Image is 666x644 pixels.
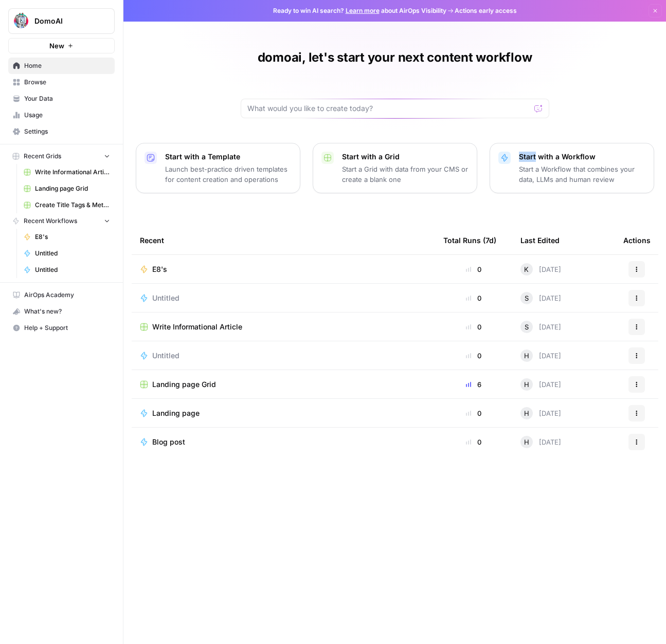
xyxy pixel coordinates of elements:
[524,379,529,390] span: H
[35,200,110,210] span: Create Title Tags & Meta Descriptions for Page
[520,407,561,419] div: [DATE]
[8,107,115,123] a: Usage
[8,90,115,107] a: Your Data
[35,168,110,177] span: Write Informational Article
[140,351,427,361] a: Untitled
[524,408,529,418] span: H
[8,303,115,320] button: What's new?
[140,379,427,390] a: Landing page Grid
[519,164,645,185] p: Start a Workflow that combines your data, LLMs and human review
[140,264,427,274] a: E8's
[24,290,110,300] span: AirOps Academy
[19,229,115,245] a: E8's
[342,164,469,185] p: Start a Grid with data from your CMS or create a blank one
[24,78,110,87] span: Browse
[247,103,530,114] input: What would you like to create today?
[8,149,115,164] button: Recent Grids
[35,265,110,274] span: Untitled
[258,49,532,66] h1: domoai, let's start your next content workflow
[24,61,110,70] span: Home
[152,264,167,274] span: E8's
[524,351,529,361] span: H
[24,94,110,103] span: Your Data
[140,437,427,447] a: Blog post
[443,322,504,332] div: 0
[443,408,504,418] div: 0
[443,293,504,303] div: 0
[136,143,300,193] button: Start with a TemplateLaunch best-practice driven templates for content creation and operations
[443,351,504,361] div: 0
[525,293,529,303] span: S
[19,164,115,180] a: Write Informational Article
[520,436,561,448] div: [DATE]
[8,8,115,34] button: Workspace: DomoAI
[520,292,561,304] div: [DATE]
[35,232,110,242] span: E8's
[273,6,446,15] span: Ready to win AI search? about AirOps Visibility
[165,164,292,185] p: Launch best-practice driven templates for content creation and operations
[165,152,292,162] p: Start with a Template
[525,322,529,332] span: S
[19,197,115,213] a: Create Title Tags & Meta Descriptions for Page
[24,127,110,136] span: Settings
[19,180,115,197] a: Landing page Grid
[140,293,427,303] a: Untitled
[49,41,64,51] span: New
[313,143,477,193] button: Start with a GridStart a Grid with data from your CMS or create a blank one
[8,123,115,140] a: Settings
[520,378,561,391] div: [DATE]
[140,322,427,332] a: Write Informational Article
[152,437,185,447] span: Blog post
[490,143,654,193] button: Start with a WorkflowStart a Workflow that combines your data, LLMs and human review
[35,249,110,258] span: Untitled
[152,293,179,303] span: Untitled
[8,58,115,74] a: Home
[35,184,110,193] span: Landing page Grid
[34,16,97,26] span: DomoAI
[623,226,651,254] div: Actions
[455,6,517,15] span: Actions early access
[519,152,645,162] p: Start with a Workflow
[19,262,115,278] a: Untitled
[140,226,427,254] div: Recent
[8,320,115,336] button: Help + Support
[152,408,200,418] span: Landing page
[9,304,114,319] div: What's new?
[24,323,110,333] span: Help + Support
[443,437,504,447] div: 0
[8,213,115,229] button: Recent Workflows
[443,379,504,390] div: 6
[520,226,560,254] div: Last Edited
[524,437,529,447] span: H
[140,408,427,418] a: Landing page
[443,264,504,274] div: 0
[443,226,496,254] div: Total Runs (7d)
[346,7,380,14] a: Learn more
[152,379,216,390] span: Landing page Grid
[8,74,115,90] a: Browse
[520,263,561,275] div: [DATE]
[8,38,115,53] button: New
[152,322,242,332] span: Write Informational Article
[342,152,469,162] p: Start with a Grid
[19,245,115,262] a: Untitled
[24,216,77,226] span: Recent Workflows
[152,351,179,361] span: Untitled
[24,152,61,161] span: Recent Grids
[524,264,529,274] span: K
[520,321,561,333] div: [DATE]
[12,12,30,30] img: DomoAI Logo
[8,287,115,303] a: AirOps Academy
[520,349,561,362] div: [DATE]
[24,111,110,120] span: Usage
